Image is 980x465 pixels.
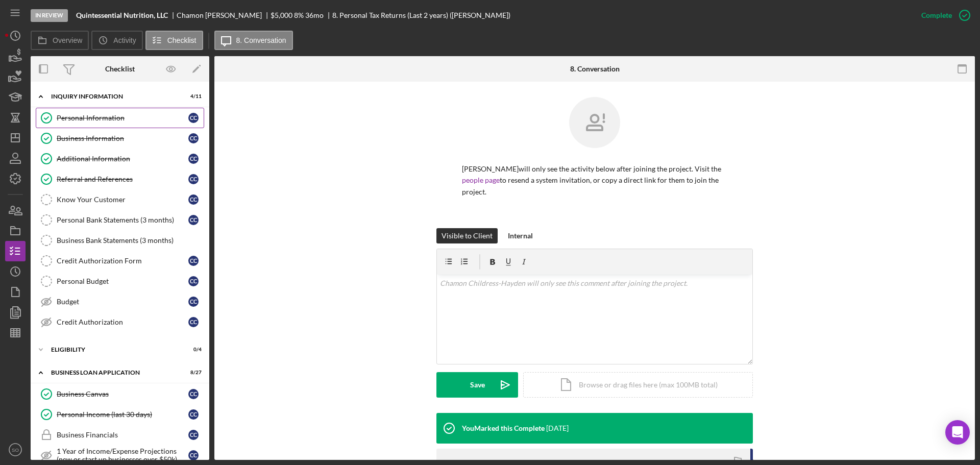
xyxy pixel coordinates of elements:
[57,114,188,122] div: Personal Information
[31,9,68,22] div: In Review
[436,228,498,243] button: Visible to Client
[57,216,188,224] div: Personal Bank Statements (3 months)
[36,384,204,404] a: Business CanvasCC
[105,65,135,73] div: Checklist
[188,450,199,460] div: C C
[31,31,89,50] button: Overview
[188,133,199,143] div: C C
[57,390,188,398] div: Business Canvas
[183,347,202,353] div: 0 / 4
[57,410,188,419] div: Personal Income (last 30 days)
[462,424,545,432] div: You Marked this Complete
[36,128,204,149] a: Business InformationCC
[462,176,500,184] a: people page
[36,251,204,271] a: Credit Authorization FormCC
[188,215,199,225] div: C C
[57,155,188,163] div: Additional Information
[188,430,199,440] div: C C
[294,11,304,19] div: 8 %
[188,113,199,123] div: C C
[36,291,204,312] a: BudgetCC
[113,36,136,44] label: Activity
[508,228,533,243] div: Internal
[36,425,204,445] a: Business FinancialsCC
[36,108,204,128] a: Personal InformationCC
[214,31,293,50] button: 8. Conversation
[36,149,204,169] a: Additional InformationCC
[57,277,188,285] div: Personal Budget
[462,163,727,198] p: [PERSON_NAME] will only see the activity below after joining the project. Visit the to resend a s...
[51,370,176,376] div: BUSINESS LOAN APPLICATION
[36,189,204,210] a: Know Your CustomerCC
[36,271,204,291] a: Personal BudgetCC
[57,318,188,326] div: Credit Authorization
[36,169,204,189] a: Referral and ReferencesCC
[442,228,493,243] div: Visible to Client
[188,154,199,164] div: C C
[57,447,188,463] div: 1 Year of Income/Expense Projections (new or start up businesses over $50k)
[436,372,518,398] button: Save
[145,31,203,50] button: Checklist
[470,372,485,398] div: Save
[188,389,199,399] div: C C
[36,210,204,230] a: Personal Bank Statements (3 months)CC
[57,236,204,244] div: Business Bank Statements (3 months)
[945,420,970,445] div: Open Intercom Messenger
[36,404,204,425] a: Personal Income (last 30 days)CC
[271,11,292,19] span: $5,000
[57,298,188,306] div: Budget
[188,194,199,205] div: C C
[57,195,188,204] div: Know Your Customer
[188,297,199,307] div: C C
[332,11,510,19] div: 8. Personal Tax Returns (Last 2 years) ([PERSON_NAME])
[183,93,202,100] div: 4 / 11
[57,257,188,265] div: Credit Authorization Form
[911,5,975,26] button: Complete
[188,174,199,184] div: C C
[570,65,620,73] div: 8. Conversation
[546,424,569,432] time: 2025-08-08 21:21
[53,36,82,44] label: Overview
[5,439,26,460] button: SO
[921,5,952,26] div: Complete
[503,228,538,243] button: Internal
[36,312,204,332] a: Credit AuthorizationCC
[51,93,176,100] div: INQUIRY INFORMATION
[57,175,188,183] div: Referral and References
[188,409,199,420] div: C C
[57,134,188,142] div: Business Information
[57,431,188,439] div: Business Financials
[76,11,168,19] b: Quintessential Nutrition, LLC
[36,230,204,251] a: Business Bank Statements (3 months)
[12,447,19,453] text: SO
[183,370,202,376] div: 8 / 27
[167,36,197,44] label: Checklist
[305,11,324,19] div: 36 mo
[51,347,176,353] div: ELIGIBILITY
[188,256,199,266] div: C C
[91,31,142,50] button: Activity
[188,276,199,286] div: C C
[177,11,271,19] div: Chamon [PERSON_NAME]
[236,36,286,44] label: 8. Conversation
[188,317,199,327] div: C C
